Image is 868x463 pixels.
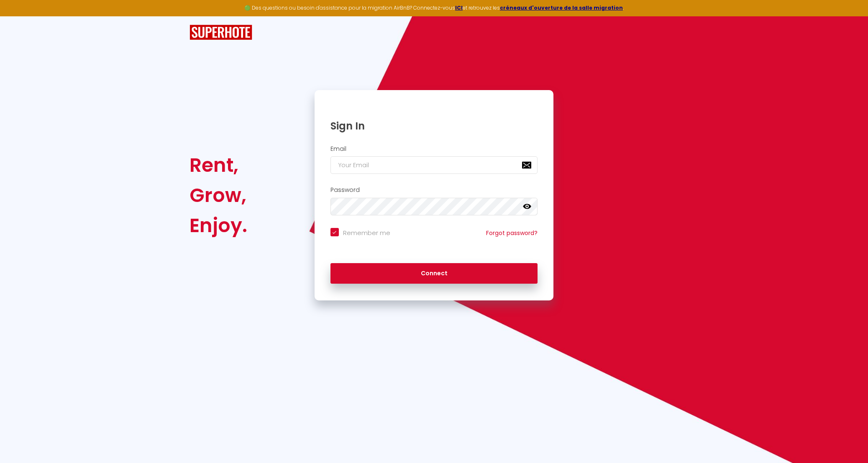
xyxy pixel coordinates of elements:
img: SuperHote logo [189,25,252,40]
button: Connect [330,263,538,284]
a: créneaux d'ouverture de la salle migration [500,4,623,11]
h2: Email [330,145,538,153]
div: Rent, [189,150,247,180]
button: Ouvrir le widget de chat LiveChat [7,3,32,28]
h2: Password [330,186,538,194]
a: ICI [455,4,463,11]
div: Enjoy. [189,210,247,241]
h1: Sign In [330,119,538,132]
a: Forgot password? [486,229,538,237]
div: Grow, [189,180,247,210]
input: Your Email [330,156,538,174]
